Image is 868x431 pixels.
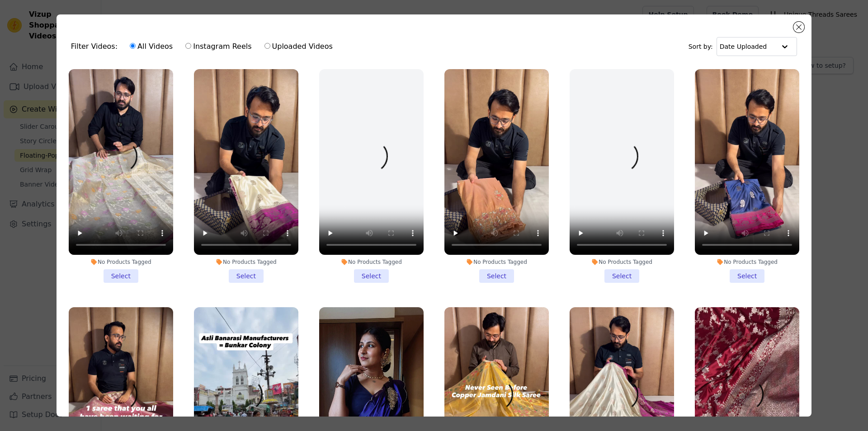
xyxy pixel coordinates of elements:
div: No Products Tagged [319,258,424,266]
div: No Products Tagged [695,258,799,266]
div: Filter Videos: [71,36,338,57]
label: Instagram Reels [185,41,252,52]
label: All Videos [129,41,173,52]
div: No Products Tagged [444,258,549,266]
div: No Products Tagged [570,258,674,266]
div: Sort by: [689,37,797,56]
div: No Products Tagged [194,258,298,266]
div: No Products Tagged [69,258,173,266]
button: Close modal [793,22,804,33]
label: Uploaded Videos [264,41,333,52]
